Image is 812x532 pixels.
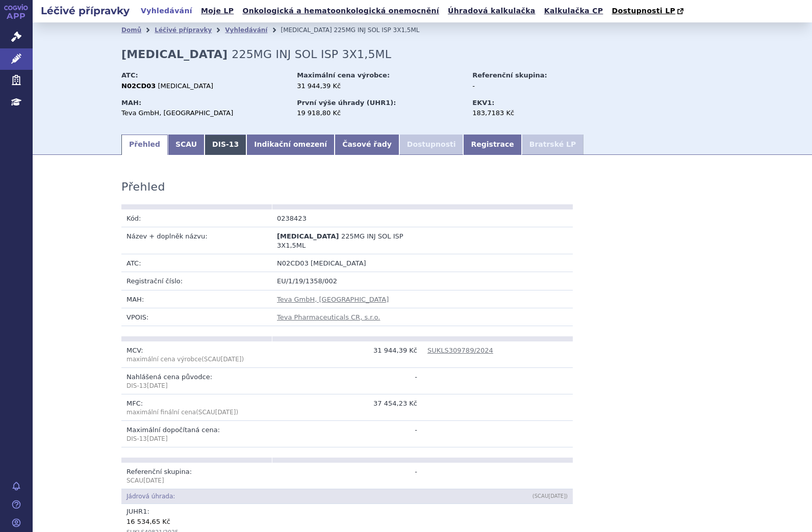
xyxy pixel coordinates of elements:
[126,382,267,390] p: DIS-13
[126,356,201,363] span: maximální cena výrobce
[277,313,380,321] a: Teva Pharmaceuticals CR, s.r.o.
[143,477,164,484] span: [DATE]
[548,493,566,499] span: [DATE]
[463,135,521,155] a: Registrace
[541,4,606,18] a: Kalkulačka CP
[126,356,244,363] span: (SCAU )
[608,4,689,18] a: Dostupnosti LP
[147,435,168,442] span: [DATE]
[198,4,237,18] a: Moje LP
[121,227,272,254] td: Název + doplněk názvu:
[121,209,272,227] td: Kód:
[225,26,267,34] a: Vyhledávání
[472,82,587,91] div: -
[121,308,272,326] td: VPOIS:
[121,26,141,34] a: Domů
[33,4,138,18] h2: Léčivé přípravky
[126,435,267,443] p: DIS-13
[126,476,267,485] p: SCAU
[239,4,442,18] a: Onkologická a hematoonkologická onemocnění
[121,109,287,118] div: Teva GmbH, [GEOGRAPHIC_DATA]
[121,421,272,447] td: Maximální dopočítaná cena:
[277,296,389,303] a: Teva GmbH, [GEOGRAPHIC_DATA]
[215,409,236,416] span: [DATE]
[221,356,242,363] span: [DATE]
[246,135,335,155] a: Indikační omezení
[277,259,309,267] span: N02CD03
[272,368,422,394] td: -
[121,394,272,421] td: MFC:
[121,463,272,489] td: Referenční skupina:
[297,71,390,79] strong: Maximální cena výrobce:
[297,99,396,107] strong: První výše úhrady (UHR1):
[158,82,214,90] span: [MEDICAL_DATA]
[277,232,339,240] span: [MEDICAL_DATA]
[126,516,568,526] div: 16 534,65 Kč
[168,135,205,155] a: SCAU
[272,341,422,368] td: 31 944,39 Kč
[121,99,141,107] strong: MAH:
[335,135,399,155] a: Časové řady
[143,508,147,515] span: 1
[281,26,332,34] span: [MEDICAL_DATA]
[297,109,463,118] div: 19 918,80 Kč
[121,290,272,308] td: MAH:
[121,180,165,194] h3: Přehled
[121,489,422,504] td: Jádrová úhrada:
[272,209,422,227] td: 0238423
[121,82,156,90] strong: N02CD03
[472,71,547,79] strong: Referenční skupina:
[138,4,195,18] a: Vyhledávání
[232,48,391,61] span: 225MG INJ SOL ISP 3X1,5ML
[121,71,138,79] strong: ATC:
[121,48,227,61] strong: [MEDICAL_DATA]
[272,463,422,489] td: -
[334,26,420,34] span: 225MG INJ SOL ISP 3X1,5ML
[532,493,568,499] span: (SCAU )
[472,99,494,107] strong: EKV1:
[121,254,272,272] td: ATC:
[311,259,366,267] span: [MEDICAL_DATA]
[445,4,539,18] a: Úhradová kalkulačka
[272,421,422,447] td: -
[126,408,267,417] p: maximální finální cena
[277,232,403,249] span: 225MG INJ SOL ISP 3X1,5ML
[121,135,168,155] a: Přehled
[427,347,493,354] a: SUKLS309789/2024
[272,272,573,290] td: EU/1/19/1358/002
[472,109,587,118] div: 183,7183 Kč
[612,7,675,15] span: Dostupnosti LP
[205,135,246,155] a: DIS-13
[121,341,272,368] td: MCV:
[121,368,272,394] td: Nahlášená cena původce:
[147,382,168,389] span: [DATE]
[121,272,272,290] td: Registrační číslo:
[155,26,212,34] a: Léčivé přípravky
[196,409,238,416] span: (SCAU )
[272,394,422,421] td: 37 454,23 Kč
[297,82,463,91] div: 31 944,39 Kč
